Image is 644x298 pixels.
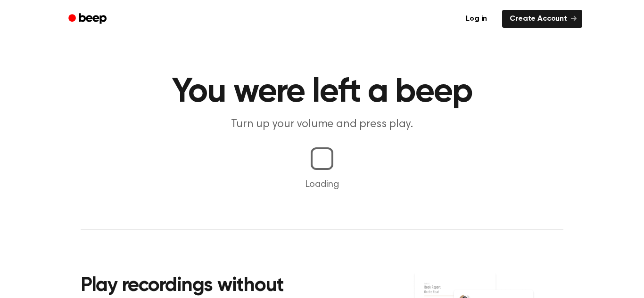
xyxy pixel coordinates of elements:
p: Loading [11,177,633,192]
h1: You were left a beep [81,75,563,109]
p: Turn up your volume and press play. [141,117,503,132]
a: Beep [62,10,115,28]
a: Create Account [502,10,582,28]
a: Log in [456,8,496,30]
